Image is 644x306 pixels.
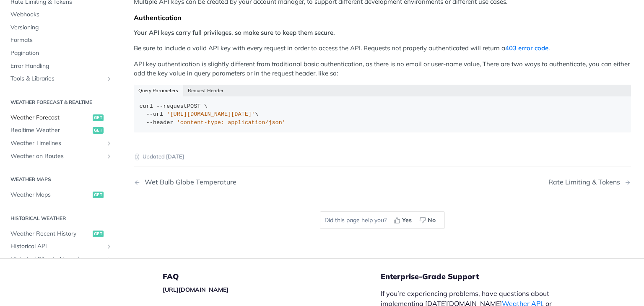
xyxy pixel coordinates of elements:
p: Updated [DATE] [134,153,631,161]
span: 'content-type: application/json' [177,119,286,126]
a: Tools & LibrariesShow subpages for Tools & Libraries [6,73,114,86]
span: get [93,231,104,237]
span: --url [146,111,164,117]
button: Show subpages for Weather Timelines [106,140,112,147]
nav: Pagination Controls [134,170,631,194]
button: Show subpages for Weather on Routes [106,153,112,160]
span: '[URL][DOMAIN_NAME][DATE]' [166,111,255,117]
a: Weather TimelinesShow subpages for Weather Timelines [6,137,114,150]
div: POST \ \ [140,102,626,127]
span: Realtime Weather [10,127,91,135]
span: get [93,114,104,121]
span: Yes [402,216,412,225]
span: Weather on Routes [10,152,104,161]
a: Error Handling [6,60,114,73]
span: Tools & Libraries [10,75,104,83]
span: No [428,216,436,225]
button: Request Header [183,85,229,96]
span: Weather Timelines [10,139,104,148]
a: Weather Recent Historyget [6,228,114,240]
a: Weather on RoutesShow subpages for Weather on Routes [6,150,114,163]
button: Show subpages for Historical Climate Normals [106,256,112,263]
p: API key authentication is slightly different from traditional basic authentication, as there is n... [134,60,631,78]
a: Historical APIShow subpages for Historical API [6,241,114,253]
button: Show subpages for Historical API [106,244,112,250]
a: Weather Mapsget [6,189,114,202]
a: Versioning [6,21,114,34]
span: Weather Forecast [10,114,91,122]
span: get [93,127,104,134]
span: Weather Maps [10,191,91,200]
a: 403 error code [505,44,548,52]
a: [URL][DOMAIN_NAME] [163,286,229,293]
span: curl [140,103,153,109]
button: No [416,214,440,226]
h2: Weather Maps [6,176,114,184]
span: Historical Climate Normals [10,255,104,264]
span: get [93,192,104,199]
a: Weather Forecastget [6,112,114,124]
button: Yes [391,214,416,226]
h5: FAQ [163,272,381,282]
a: Next Page: Rate Limiting & Tokens [548,178,631,186]
button: Show subpages for Tools & Libraries [106,76,112,83]
span: Historical API [10,243,104,251]
strong: Your API keys carry full privileges, so make sure to keep them secure. [134,29,335,36]
span: --header [146,119,174,126]
a: Historical Climate NormalsShow subpages for Historical Climate Normals [6,253,114,266]
span: Formats [10,36,112,45]
span: Weather Recent History [10,230,91,238]
a: Formats [6,34,114,47]
div: Authentication [134,13,631,22]
span: Webhooks [10,11,112,19]
span: Pagination [10,49,112,58]
div: Did this page help you? [320,211,445,229]
a: Webhooks [6,9,114,21]
a: Realtime Weatherget [6,124,114,137]
div: Rate Limiting & Tokens [548,178,624,186]
a: Previous Page: Wet Bulb Globe Temperature [134,178,347,186]
span: Error Handling [10,62,112,70]
span: Versioning [10,23,112,32]
a: Pagination [6,47,114,60]
span: --request [156,103,187,109]
h5: Enterprise-Grade Support [381,272,577,282]
div: Wet Bulb Globe Temperature [140,178,236,186]
p: Be sure to include a valid API key with every request in order to access the API. Requests not pr... [134,44,631,53]
h2: Weather Forecast & realtime [6,99,114,106]
h2: Historical Weather [6,215,114,222]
